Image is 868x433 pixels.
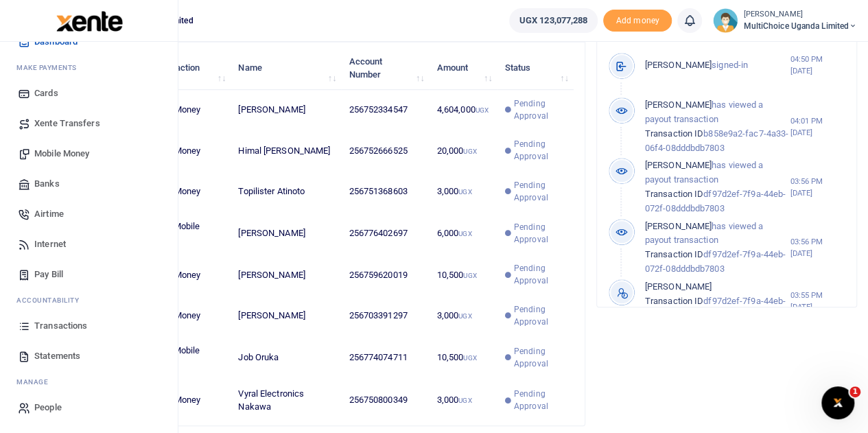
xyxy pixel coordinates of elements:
[645,281,712,292] span: [PERSON_NAME]
[509,8,598,33] a: UGX 123,077,288
[497,47,574,89] th: Status: activate to sort column ascending
[231,90,341,130] td: [PERSON_NAME]
[463,354,476,362] small: UGX
[790,236,845,259] small: 03:56 PM [DATE]
[231,130,341,171] td: Himal [PERSON_NAME]
[743,9,857,21] small: [PERSON_NAME]
[790,176,845,199] small: 03:56 PM [DATE]
[713,8,738,33] img: profile-user
[514,262,566,287] span: Pending Approval
[34,207,64,221] span: Airtime
[790,54,845,77] small: 04:50 PM [DATE]
[519,14,588,27] span: UGX 123,077,288
[34,237,66,251] span: Internet
[514,221,566,246] span: Pending Approval
[645,220,790,277] p: has viewed a payout transaction df97d2ef-7f9a-44eb-072f-08dddbdb7803
[11,78,167,108] a: Cards
[645,98,790,155] p: has viewed a payout transaction b858e9a2-fac7-4a33-06f4-08dddbdb7803
[341,47,429,89] th: Account Number: activate to sort column ascending
[790,115,845,139] small: 04:01 PM [DATE]
[231,379,341,421] td: Vyral Electronics Nakawa
[231,171,341,211] td: Topilister Atinoto
[429,171,497,211] td: 3,000
[743,20,857,32] span: MultiChoice Uganda Limited
[144,90,231,130] td: Airtel Money
[645,249,703,259] span: Transaction ID
[429,296,497,336] td: 3,000
[144,171,231,211] td: Airtel Money
[11,57,167,78] li: M
[144,130,231,171] td: Airtel Money
[11,311,167,341] a: Transactions
[144,47,231,89] th: Transaction: activate to sort column ascending
[231,212,341,255] td: [PERSON_NAME]
[429,336,497,379] td: 10,500
[341,296,429,336] td: 256703391297
[23,62,77,73] span: ake Payments
[645,221,712,231] span: [PERSON_NAME]
[645,60,712,70] span: [PERSON_NAME]
[341,379,429,421] td: 256750800349
[231,47,341,89] th: Name: activate to sort column ascending
[429,47,497,89] th: Amount: activate to sort column ascending
[34,86,58,100] span: Cards
[514,138,566,163] span: Pending Approval
[34,117,100,130] span: Xente Transfers
[514,97,566,122] span: Pending Approval
[231,296,341,336] td: [PERSON_NAME]
[429,90,497,130] td: 4,604,000
[11,108,167,139] a: Xente Transfers
[34,147,89,161] span: Mobile Money
[849,386,860,397] span: 1
[231,255,341,295] td: [PERSON_NAME]
[603,10,672,32] span: Add money
[27,295,79,305] span: countability
[476,106,489,114] small: UGX
[56,11,123,32] img: logo-large
[645,296,703,306] span: Transaction ID
[11,27,167,57] a: Dashboard
[34,35,78,49] span: Dashboard
[645,160,712,170] span: [PERSON_NAME]
[341,212,429,255] td: 256776402697
[821,386,854,419] iframe: Intercom live chat
[429,379,497,421] td: 3,000
[458,188,471,196] small: UGX
[645,58,790,73] p: signed-in
[603,10,672,32] li: Toup your wallet
[341,90,429,130] td: 256752334547
[144,255,231,295] td: Airtel Money
[11,341,167,371] a: Statements
[645,189,703,199] span: Transaction ID
[458,397,471,404] small: UGX
[603,14,672,25] a: Add money
[144,336,231,379] td: MTN Mobile Money
[34,401,62,414] span: People
[144,212,231,255] td: MTN Mobile Money
[514,345,566,370] span: Pending Approval
[11,393,167,423] a: People
[341,130,429,171] td: 256752666525
[11,139,167,169] a: Mobile Money
[34,177,60,191] span: Banks
[458,312,471,320] small: UGX
[55,15,123,25] a: logo-small logo-large logo-large
[429,130,497,171] td: 20,000
[463,148,476,155] small: UGX
[514,179,566,204] span: Pending Approval
[34,268,63,281] span: Pay Bill
[463,272,476,279] small: UGX
[11,371,167,393] li: M
[11,199,167,229] a: Airtime
[11,290,167,311] li: Ac
[341,171,429,211] td: 256751368603
[514,388,566,412] span: Pending Approval
[11,259,167,290] a: Pay Bill
[23,377,49,387] span: anage
[341,255,429,295] td: 256759620019
[514,303,566,328] span: Pending Approval
[11,169,167,199] a: Banks
[713,8,857,33] a: profile-user [PERSON_NAME] MultiChoice Uganda Limited
[429,255,497,295] td: 10,500
[645,280,790,323] p: df97d2ef-7f9a-44eb-072f-08dddbdb7803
